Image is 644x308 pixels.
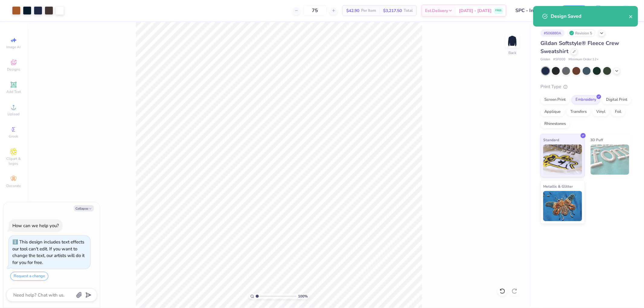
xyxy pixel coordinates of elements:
div: Screen Print [540,95,570,104]
span: $3,217.50 [383,8,402,14]
span: # SF000 [553,57,566,62]
img: Standard [543,144,582,175]
div: Foil [611,107,625,116]
span: Minimum Order: 12 + [569,57,599,62]
span: Clipart & logos [3,156,24,166]
div: # 506880A [540,29,565,37]
input: Untitled Design [511,5,555,17]
span: Standard [543,137,559,143]
div: Design Saved [551,13,629,20]
img: Metallic & Glitter [543,191,582,221]
div: Transfers [566,107,591,116]
span: $42.90 [346,8,359,14]
input: – – [303,5,327,16]
span: Est. Delivery [425,8,448,14]
span: Metallic & Glitter [543,183,573,189]
div: How can we help you? [12,223,59,229]
button: Request a change [10,272,48,281]
span: FREE [495,8,501,13]
div: Vinyl [592,107,609,116]
span: Decorate [6,183,21,188]
span: Designs [7,67,20,72]
span: 3D Puff [591,137,603,143]
span: Gildan [540,57,550,62]
span: 100 % [298,294,308,299]
span: Image AI [7,45,21,49]
span: [DATE] - [DATE] [459,8,492,14]
span: Total [404,8,413,14]
img: Back [506,35,518,47]
img: 3D Puff [591,144,630,175]
div: Embroidery [572,95,600,104]
div: Applique [540,107,565,116]
span: Gildan Softstyle® Fleece Crew Sweatshirt [540,40,619,55]
div: Rhinestones [540,119,570,129]
div: Digital Print [602,95,631,104]
button: Collapse [74,205,94,211]
span: Greek [9,134,18,139]
span: Upload [8,112,20,116]
span: Add Text [6,89,21,94]
button: close [629,13,633,20]
div: Revision 5 [568,29,595,37]
span: Per Item [361,8,376,14]
div: This design includes text effects our tool can't edit. If you want to change the text, our artist... [12,239,85,265]
div: Back [508,50,516,56]
div: Print Type [540,83,632,90]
